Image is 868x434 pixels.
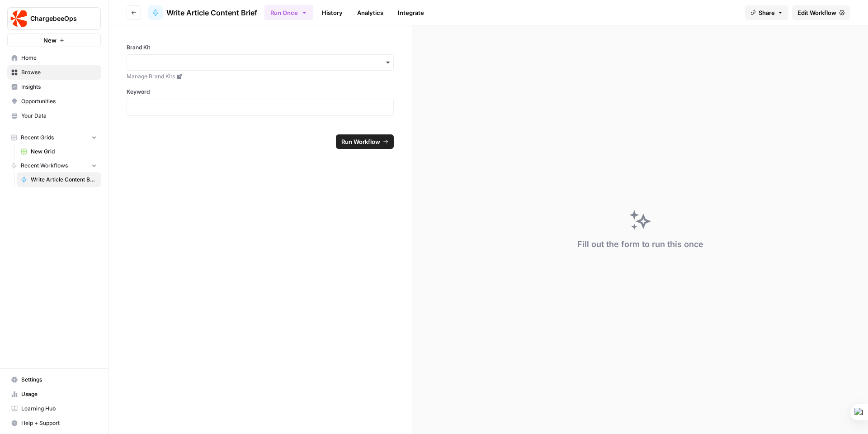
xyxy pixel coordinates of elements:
span: Run Workflow [341,137,380,146]
span: Help + Support [21,419,97,427]
span: New Grid [31,148,97,156]
span: Write Article Content Brief [31,176,97,184]
span: ChargebeeOps [30,14,85,23]
button: New [7,33,101,47]
button: Recent Grids [7,131,101,144]
button: Run Workflow [336,134,394,149]
button: Help + Support [7,416,101,430]
a: Integrate [392,5,429,20]
button: Share [745,5,788,20]
span: Your Data [21,112,97,120]
a: Opportunities [7,94,101,109]
span: Settings [21,376,97,384]
a: Usage [7,387,101,401]
div: Fill out the form to run this once [577,238,703,251]
span: Home [21,54,97,62]
a: Settings [7,372,101,387]
span: Insights [21,83,97,91]
a: Learning Hub [7,401,101,416]
a: Home [7,51,101,65]
span: Edit Workflow [797,8,836,17]
span: Browse [21,68,97,76]
button: Workspace: ChargebeeOps [7,7,101,30]
label: Keyword [127,88,394,96]
a: Your Data [7,109,101,123]
a: Manage Brand Kits [127,72,394,81]
a: Write Article Content Brief [148,5,257,20]
span: Usage [21,390,97,398]
img: ChargebeeOps Logo [10,10,27,27]
span: Share [759,8,775,17]
a: History [316,5,348,20]
button: Recent Workflows [7,159,101,172]
button: Run Once [264,5,313,20]
a: Edit Workflow [792,5,850,20]
span: Recent Workflows [21,162,68,170]
span: Learning Hub [21,405,97,413]
a: Analytics [352,5,389,20]
a: Browse [7,65,101,80]
span: Opportunities [21,97,97,105]
span: New [43,36,57,45]
a: Write Article Content Brief [17,172,101,187]
a: New Grid [17,144,101,159]
a: Insights [7,80,101,94]
label: Brand Kit [127,43,394,52]
span: Recent Grids [21,134,54,142]
span: Write Article Content Brief [166,7,257,18]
